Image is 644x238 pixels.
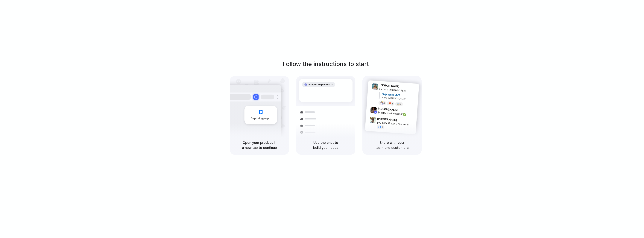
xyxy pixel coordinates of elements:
div: 🤯 [397,103,400,105]
h1: Follow the instructions to start [283,60,369,69]
div: Exactly what we need! ✅ [378,110,415,117]
span: 9:42 AM [399,108,406,113]
span: 9:47 AM [398,118,406,123]
div: Added by [PERSON_NAME] [382,96,416,101]
div: you made that in 5 minutes?! [377,120,414,127]
span: 1 [382,126,383,128]
span: 8 [383,102,385,104]
span: 3 [400,103,402,105]
div: Shipments MVP [382,92,416,98]
div: Here's a quick prototype [379,87,417,93]
h5: Share with your team and customers [367,140,417,150]
span: Capturing page [251,116,272,120]
h5: Open your product in a new tab to continue [234,140,285,150]
h5: Use the chat to build your ideas [301,140,351,150]
span: [PERSON_NAME] [378,107,398,112]
span: [PERSON_NAME] [377,117,397,122]
span: Freight Shipments v1 [309,83,333,87]
span: 5 [392,103,393,105]
span: [PERSON_NAME] [379,83,399,88]
span: 9:41 AM [400,85,408,89]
